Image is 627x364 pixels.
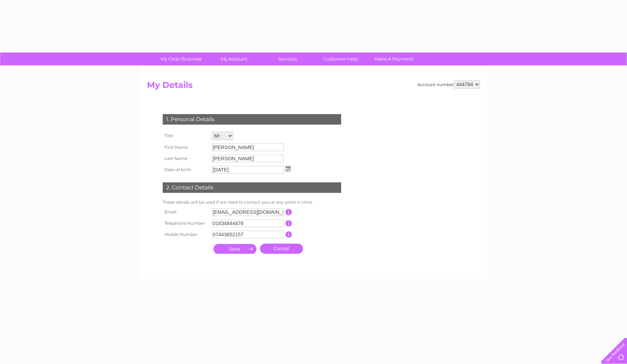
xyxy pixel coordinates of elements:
th: Last Name [161,153,210,164]
img: ... [286,166,291,171]
th: Telephone Number [161,218,210,229]
th: Email [161,206,210,218]
input: Information [286,220,292,226]
a: My Clear Business [152,52,210,65]
div: 2. Contact Details [163,182,341,193]
a: Make A Payment [365,52,423,65]
a: Services [259,52,316,65]
div: 1. Personal Details [163,114,341,125]
th: Title [161,130,210,142]
td: These details will be used if we need to contact you at any point in time. [161,198,343,206]
a: Customer Help [312,52,369,65]
a: Cancel [260,244,303,254]
a: My Account [205,52,263,65]
input: Information [286,209,292,215]
th: Mobile Number [161,229,210,240]
h2: My Details [147,80,480,93]
div: Account number [417,80,480,89]
input: Information [286,231,292,238]
input: Submit [213,244,256,254]
th: Date of birth [161,164,210,175]
th: First Name [161,142,210,153]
